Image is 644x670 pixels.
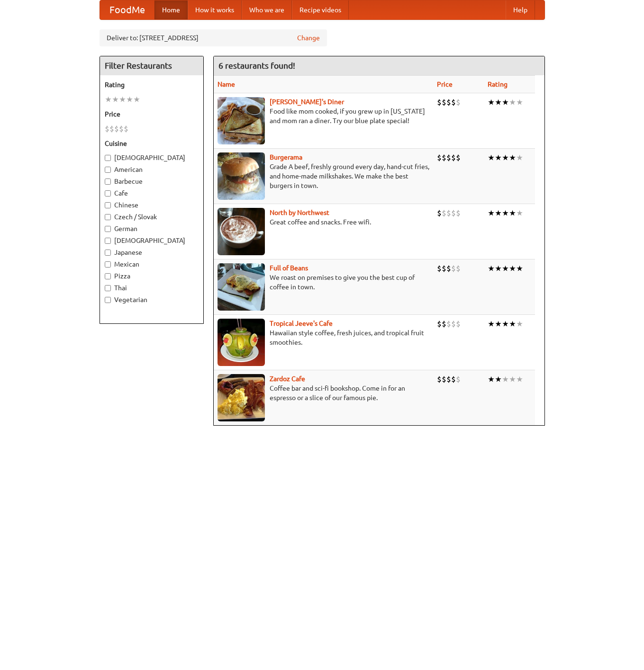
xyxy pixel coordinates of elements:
[105,259,199,269] label: Mexican
[105,165,199,174] label: American
[437,152,442,163] li: $
[509,208,516,218] li: ★
[456,374,461,384] li: $
[218,374,265,421] img: zardoz.jpg
[270,320,333,327] a: Tropical Jeeve's Cafe
[218,61,295,70] ng-pluralize: 6 restaurants found!
[109,124,114,134] li: $
[451,152,456,163] li: $
[446,263,451,274] li: $
[112,94,119,105] li: ★
[488,97,495,107] li: ★
[270,98,344,106] a: [PERSON_NAME]'s Diner
[451,319,456,329] li: $
[105,139,199,148] h5: Cuisine
[105,250,111,256] input: Japanese
[105,167,111,173] input: American
[509,263,516,274] li: ★
[456,97,461,107] li: $
[495,208,502,218] li: ★
[437,374,442,384] li: $
[488,152,495,163] li: ★
[105,200,199,210] label: Chinese
[105,124,109,134] li: $
[105,109,199,119] h5: Price
[105,226,111,232] input: German
[446,319,451,329] li: $
[446,97,451,107] li: $
[437,97,442,107] li: $
[506,0,535,19] a: Help
[456,208,461,218] li: $
[495,374,502,384] li: ★
[105,224,199,233] label: German
[502,263,509,274] li: ★
[292,0,349,19] a: Recipe videos
[270,209,329,216] b: North by Northwest
[154,0,188,19] a: Home
[509,152,516,163] li: ★
[105,212,199,222] label: Czech / Slovak
[218,152,265,200] img: burgerama.jpg
[218,107,429,125] p: Food like mom cooked, if you grew up in [US_STATE] and mom ran a diner. Try our blue plate special!
[502,208,509,218] li: ★
[105,179,111,185] input: Barbecue
[495,319,502,329] li: ★
[488,263,495,274] li: ★
[105,153,199,162] label: [DEMOGRAPHIC_DATA]
[105,236,199,245] label: [DEMOGRAPHIC_DATA]
[105,248,199,257] label: Japanese
[105,80,199,89] h5: Rating
[105,283,199,293] label: Thai
[451,208,456,218] li: $
[488,319,495,329] li: ★
[442,152,446,163] li: $
[495,152,502,163] li: ★
[126,94,133,105] li: ★
[516,97,523,107] li: ★
[495,97,502,107] li: ★
[105,261,111,268] input: Mexican
[516,319,523,329] li: ★
[509,374,516,384] li: ★
[105,273,111,279] input: Pizza
[218,273,429,292] p: We roast on premises to give you the best cup of coffee in town.
[105,177,199,186] label: Barbecue
[456,319,461,329] li: $
[516,263,523,274] li: ★
[100,56,203,75] h4: Filter Restaurants
[437,263,442,274] li: $
[488,208,495,218] li: ★
[218,328,429,347] p: Hawaiian style coffee, fresh juices, and tropical fruit smoothies.
[105,295,199,304] label: Vegetarian
[218,319,265,366] img: jeeves.jpg
[488,374,495,384] li: ★
[502,152,509,163] li: ★
[516,208,523,218] li: ★
[218,97,265,144] img: sallys.jpg
[516,152,523,163] li: ★
[446,208,451,218] li: $
[488,80,508,88] a: Rating
[270,264,308,272] a: Full of Beans
[451,97,456,107] li: $
[446,152,451,163] li: $
[451,374,456,384] li: $
[100,29,327,46] div: Deliver to: [STREET_ADDRESS]
[218,162,429,190] p: Grade A beef, freshly ground every day, hand-cut fries, and home-made milkshakes. We make the bes...
[218,80,235,88] a: Name
[502,319,509,329] li: ★
[516,374,523,384] li: ★
[437,208,442,218] li: $
[124,124,128,134] li: $
[218,384,429,402] p: Coffee bar and sci-fi bookshop. Come in for an espresso or a slice of our famous pie.
[502,374,509,384] li: ★
[442,208,446,218] li: $
[105,214,111,220] input: Czech / Slovak
[270,153,302,161] a: Burgerama
[218,263,265,311] img: beans.jpg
